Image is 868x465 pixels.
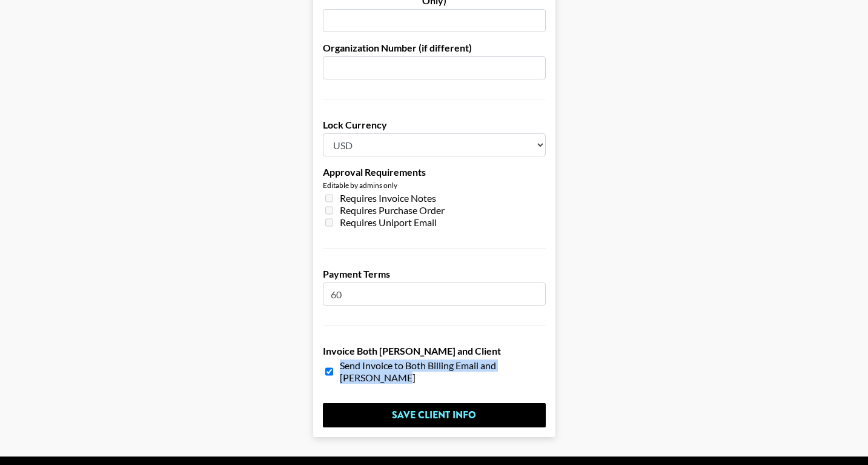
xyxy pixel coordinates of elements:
label: Invoice Both [PERSON_NAME] and Client [323,345,546,357]
label: Lock Currency [323,119,546,131]
span: Requires Invoice Notes [340,192,436,204]
input: Save Client Info [323,403,546,427]
span: Requires Uniport Email [340,216,437,229]
span: Requires Purchase Order [340,204,445,216]
label: Organization Number (if different) [323,42,546,54]
div: Editable by admins only [323,181,546,190]
label: Payment Terms [323,268,546,280]
span: Send Invoice to Both Billing Email and [PERSON_NAME] [340,360,546,384]
label: Approval Requirements [323,166,546,178]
